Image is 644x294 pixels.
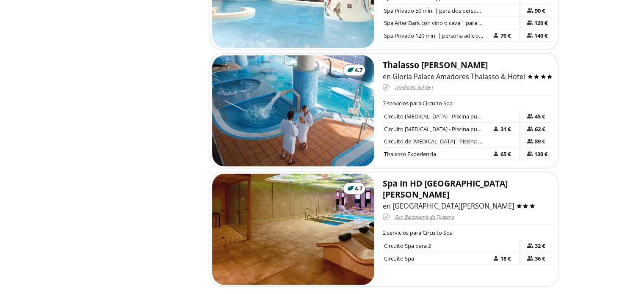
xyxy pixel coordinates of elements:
[384,7,486,14] span: Spa Privado 50 min. | para dos personas
[355,66,362,74] span: 4.7
[384,113,553,120] span: Circuito [MEDICAL_DATA] - Piscina puesta en forma para 2 personas
[384,19,512,27] span: Spa After Dark con vino o cava | para dos personas
[384,255,414,262] span: Circuito Spa
[355,184,362,193] span: 4.7
[395,212,454,222] span: San Bartolomé de Tirajana
[533,124,547,134] span: 62 €
[499,31,513,40] span: 70 €
[383,201,514,211] span: en [GEOGRAPHIC_DATA][PERSON_NAME]
[533,254,547,263] span: 36 €
[384,125,512,133] span: Circuito [MEDICAL_DATA] - Piscina puesta en forma
[533,241,547,250] span: 32 €
[395,83,433,93] span: [PERSON_NAME]
[384,150,436,158] span: Thalasso Experiencia
[383,99,453,107] span: 7 servicios para Circuito Spa
[343,64,365,76] button: 4.7
[533,6,547,15] span: 90 €
[533,149,547,159] span: 130 €
[533,18,547,27] span: 120 €
[533,137,547,146] span: 89 €
[384,32,491,39] span: Spa Privado 120 min. | persona adicional *
[384,242,431,250] span: Circuito Spa para 2
[499,254,513,263] span: 18 €
[210,53,559,169] a: 4.7Thalasso [PERSON_NAME]en Gloria Palace Amadores Thalasso & Hotel[PERSON_NAME]7 servicios para ...
[383,60,554,71] h2: Thalasso [PERSON_NAME]
[499,124,513,134] span: 31 €
[343,183,365,195] button: 4.7
[533,31,547,40] span: 140 €
[384,137,602,145] span: Circuito de [MEDICAL_DATA] - Piscina Puesta en Forma y Masaje de 25' para 2 personas
[210,172,559,288] a: 4.7Spa In HD [GEOGRAPHIC_DATA][PERSON_NAME]en [GEOGRAPHIC_DATA][PERSON_NAME]San Bartolomé de Tira...
[383,72,525,81] span: en Gloria Palace Amadores Thalasso & Hotel
[499,149,513,159] span: 65 €
[533,112,547,121] span: 45 €
[383,229,453,236] span: 2 servicios para Circuito Spa
[383,178,554,200] h2: Spa In HD [GEOGRAPHIC_DATA][PERSON_NAME]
